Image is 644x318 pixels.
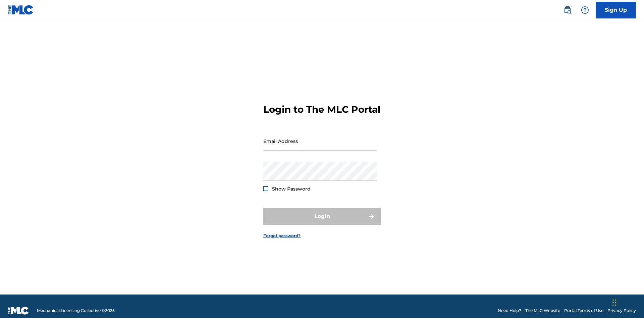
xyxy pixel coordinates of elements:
[263,233,301,239] a: Forgot password?
[8,307,29,315] img: logo
[596,2,636,18] a: Sign Up
[525,308,560,314] a: The MLC Website
[564,308,603,314] a: Portal Terms of Use
[578,3,592,17] div: Help
[610,286,644,318] iframe: Chat Widget
[37,308,115,314] span: Mechanical Licensing Collective © 2025
[612,293,616,313] div: Drag
[8,5,34,15] img: MLC Logo
[561,3,574,17] a: Public Search
[581,6,589,14] img: help
[607,308,636,314] a: Privacy Policy
[563,6,572,14] img: search
[263,104,380,115] h3: Login to The MLC Portal
[272,186,311,192] span: Show Password
[498,308,521,314] a: Need Help?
